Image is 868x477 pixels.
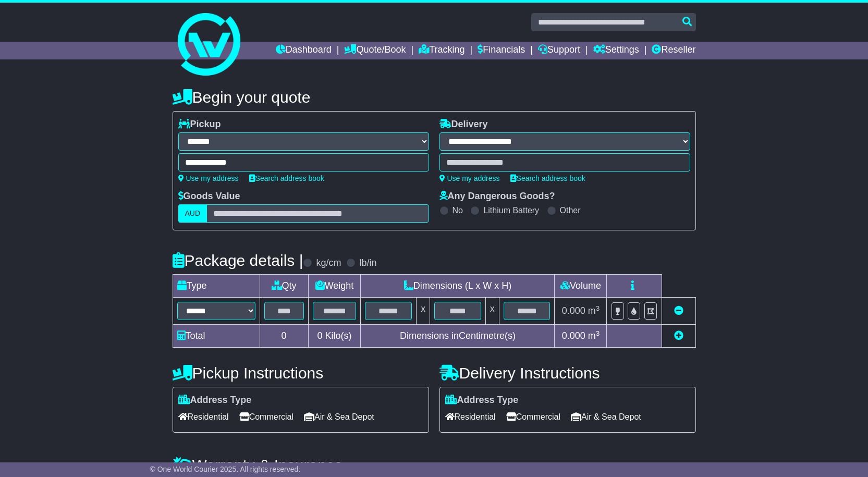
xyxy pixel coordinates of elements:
label: kg/cm [316,258,341,269]
a: Use my address [439,174,500,182]
label: AUD [178,204,207,223]
label: No [453,205,463,215]
span: © One World Courier 2025. All rights reserved. [150,465,301,473]
td: x [417,298,430,325]
a: Tracking [419,42,464,59]
span: 0 [317,331,322,341]
h4: Warranty & Insurance [173,456,696,473]
td: Weight [308,275,361,298]
label: lb/in [359,258,376,269]
td: Qty [260,275,308,298]
a: Remove this item [674,305,683,316]
sup: 3 [596,329,600,337]
a: Reseller [652,42,695,59]
span: m [588,305,600,316]
span: 0.000 [562,305,585,316]
h4: Package details | [173,252,303,269]
h4: Delivery Instructions [439,364,696,382]
td: Volume [555,275,607,298]
label: Pickup [178,119,221,130]
span: Air & Sea Depot [304,409,374,425]
td: 0 [260,325,308,348]
span: Residential [445,409,496,425]
sup: 3 [596,304,600,312]
a: Dashboard [276,42,332,59]
label: Lithium Battery [483,205,539,215]
span: Air & Sea Depot [571,409,641,425]
a: Search address book [249,174,324,182]
label: Other [560,205,581,215]
label: Address Type [445,395,519,406]
a: Use my address [178,174,239,182]
label: Address Type [178,395,252,406]
span: m [588,331,600,341]
td: Dimensions in Centimetre(s) [361,325,555,348]
a: Support [538,42,580,59]
td: Total [173,325,260,348]
label: Goods Value [178,191,240,202]
label: Delivery [439,119,488,130]
span: Commercial [506,409,560,425]
h4: Pickup Instructions [173,364,429,382]
a: Search address book [510,174,585,182]
span: Residential [178,409,229,425]
td: Type [173,275,260,298]
h4: Begin your quote [173,89,696,106]
a: Add new item [674,331,683,341]
span: Commercial [239,409,294,425]
a: Financials [478,42,525,59]
td: Dimensions (L x W x H) [361,275,555,298]
a: Quote/Book [344,42,406,59]
a: Settings [593,42,639,59]
label: Any Dangerous Goods? [439,191,555,202]
td: Kilo(s) [308,325,361,348]
span: 0.000 [562,331,585,341]
td: x [485,298,499,325]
